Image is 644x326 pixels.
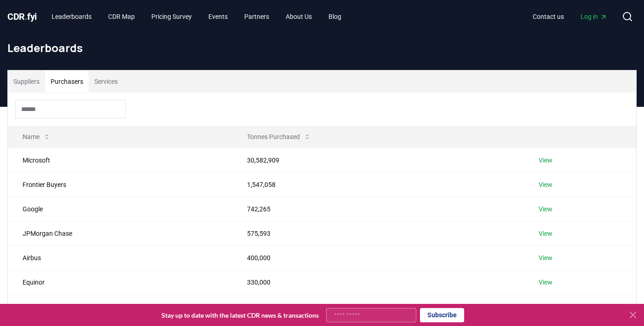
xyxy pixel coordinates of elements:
span: . [25,11,28,22]
td: 330,000 [232,270,524,294]
a: View [539,253,552,262]
td: Microsoft [8,148,232,172]
td: 250,000 [232,294,524,319]
td: 575,593 [232,221,524,245]
button: Suppliers [8,70,45,93]
button: Name [15,128,58,146]
nav: Main [525,8,615,25]
a: Leaderboards [44,8,99,25]
nav: Main [44,8,349,25]
h1: Leaderboards [7,41,637,55]
td: 742,265 [232,197,524,221]
a: About Us [278,8,319,25]
td: Frontier Buyers [8,172,232,197]
a: CDR.fyi [7,10,37,23]
button: Services [89,70,123,93]
a: View [539,229,552,238]
a: CDR Map [101,8,142,25]
td: Airbus [8,245,232,270]
a: View [539,204,552,214]
td: Equinor [8,270,232,294]
span: CDR fyi [7,11,37,22]
a: Blog [321,8,349,25]
button: Purchasers [45,70,89,93]
a: View [539,278,552,287]
td: Amazon [8,294,232,319]
a: View [539,302,552,311]
a: Contact us [525,8,571,25]
td: 1,547,058 [232,172,524,197]
td: 30,582,909 [232,148,524,172]
a: Pricing Survey [144,8,199,25]
span: Log in [581,12,607,21]
a: View [539,156,552,165]
button: Tonnes Purchased [240,128,318,146]
td: JPMorgan Chase [8,221,232,245]
a: Log in [573,8,615,25]
a: Partners [237,8,276,25]
a: Events [201,8,235,25]
td: 400,000 [232,245,524,270]
a: View [539,180,552,189]
td: Google [8,197,232,221]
